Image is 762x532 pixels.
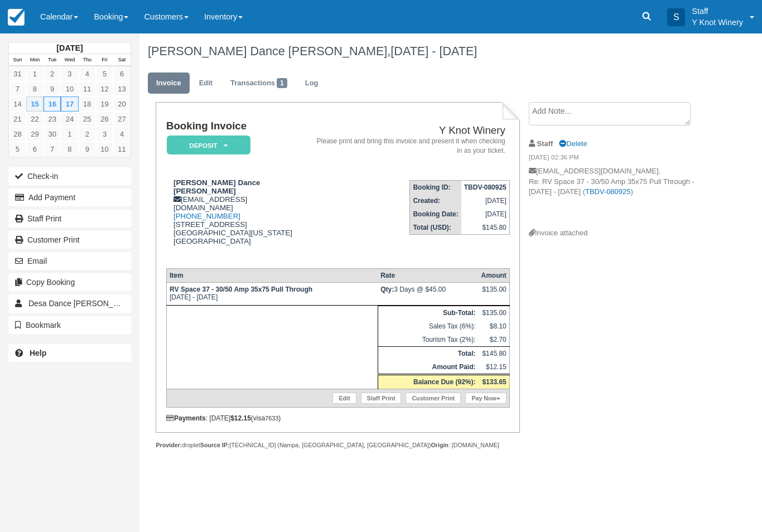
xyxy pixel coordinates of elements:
a: 3 [96,127,113,142]
span: Desa Dance [PERSON_NAME] [28,299,138,308]
a: 30 [44,127,61,142]
a: 1 [26,66,44,81]
th: Rate [378,269,478,283]
td: [DATE] [461,194,510,207]
a: 10 [61,81,78,96]
a: 14 [9,96,26,112]
th: Item [166,269,378,283]
th: Thu [79,54,96,66]
a: 11 [79,81,96,96]
th: Sub-Total: [378,306,478,320]
a: Staff Print [8,210,131,228]
strong: Origin [431,442,448,448]
a: Edit [191,72,221,94]
a: 13 [113,81,131,96]
a: 27 [113,112,131,127]
a: 7 [9,81,26,96]
a: 31 [9,66,26,81]
th: Booking Date: [410,207,461,221]
a: Edit [332,393,356,404]
div: : [DATE] (visa ) [166,414,510,422]
img: checkfront-main-nav-mini-logo.png [8,9,25,26]
a: Pay Now [465,393,506,404]
a: Log [297,72,327,94]
span: 1 [277,78,287,88]
strong: TBDV-080925 [464,183,507,191]
th: Amount Paid: [378,360,478,375]
address: Please print and bring this invoice and present it when checking in as your ticket. [311,137,505,156]
a: Deposit [166,135,247,156]
a: [PHONE_NUMBER] [173,212,240,220]
th: Amount [478,269,509,283]
a: 17 [61,96,78,112]
td: $8.10 [478,320,509,333]
th: Sat [113,54,131,66]
a: 22 [26,112,44,127]
td: [DATE] [461,207,510,221]
a: 6 [26,142,44,157]
td: $12.15 [478,360,509,375]
a: 19 [96,96,113,112]
a: 20 [113,96,131,112]
p: Staff [692,6,743,17]
a: 10 [96,142,113,157]
strong: $133.65 [482,378,506,386]
th: Balance Due (92%): [378,375,478,389]
a: 11 [113,142,131,157]
em: [DATE] 02:36 PM [529,153,703,165]
th: Total (USD): [410,221,461,235]
th: Mon [26,54,44,66]
td: Sales Tax (6%): [378,320,478,333]
strong: Provider: [156,442,182,448]
a: 8 [61,142,78,157]
a: 3 [61,66,78,81]
a: Invoice [148,72,190,94]
a: 24 [61,112,78,127]
div: [EMAIL_ADDRESS][DOMAIN_NAME] [STREET_ADDRESS] [GEOGRAPHIC_DATA][US_STATE] [GEOGRAPHIC_DATA] [166,178,306,259]
td: 3 Days @ $45.00 [378,283,478,306]
button: Copy Booking [8,273,131,291]
a: 26 [96,112,113,127]
a: 23 [44,112,61,127]
td: $2.70 [478,333,509,347]
b: Help [30,349,46,357]
strong: [DATE] [56,43,83,52]
a: 5 [9,142,26,157]
a: Transactions1 [222,72,296,94]
div: droplet [TECHNICAL_ID] (Nampa, [GEOGRAPHIC_DATA], [GEOGRAPHIC_DATA]) : [DOMAIN_NAME] [156,441,520,449]
em: Deposit [167,136,250,155]
a: 25 [79,112,96,127]
th: Wed [61,54,78,66]
a: 8 [26,81,44,96]
h2: Y Knot Winery [311,125,505,137]
a: 21 [9,112,26,127]
td: $135.00 [478,306,509,320]
button: Bookmark [8,316,131,334]
a: 1 [61,127,78,142]
a: Help [8,344,131,362]
small: 7633 [265,415,278,422]
a: 28 [9,127,26,142]
a: Customer Print [8,231,131,249]
a: TBDV-080925 [585,187,630,196]
a: 6 [113,66,131,81]
td: $145.80 [461,221,510,235]
a: Desa Dance [PERSON_NAME] [8,294,131,312]
a: 7 [44,142,61,157]
p: Y Knot Winery [692,17,743,28]
a: Customer Print [406,393,461,404]
span: [DATE] - [DATE] [390,44,477,58]
strong: [PERSON_NAME] Dance [PERSON_NAME] [173,178,261,195]
a: 2 [44,66,61,81]
strong: RV Space 37 - 30/50 Amp 35x75 Pull Through [170,286,312,293]
strong: Staff [537,139,553,148]
th: Sun [9,54,26,66]
h1: Booking Invoice [166,120,306,132]
div: $135.00 [481,286,506,302]
th: Created: [410,194,461,207]
button: Email [8,252,131,270]
a: 9 [79,142,96,157]
strong: $12.15 [230,414,251,422]
th: Booking ID: [410,181,461,195]
p: [EMAIL_ADDRESS][DOMAIN_NAME], Re: RV Space 37 - 30/50 Amp 35x75 Pull Through - [DATE] - [DATE] ( ) [529,166,703,228]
